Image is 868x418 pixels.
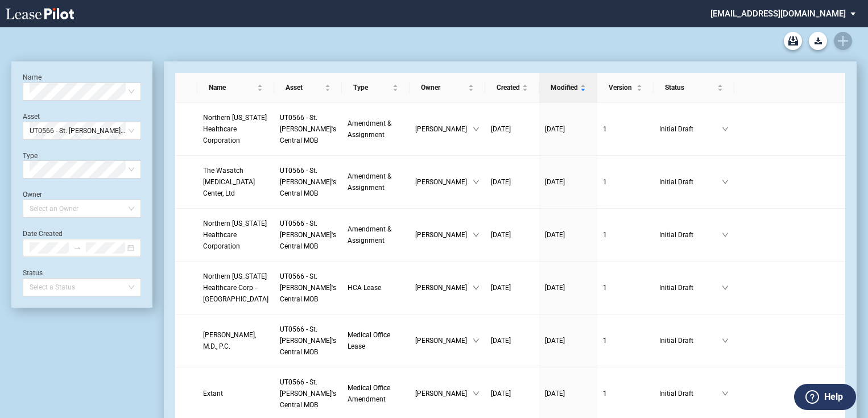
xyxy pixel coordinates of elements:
span: down [722,390,729,397]
a: UT0566 - St. [PERSON_NAME]'s Central MOB [280,165,336,199]
span: 1 [603,284,607,292]
span: 1 [603,231,607,239]
span: [DATE] [491,178,511,186]
a: Amendment & Assignment [348,171,404,193]
span: [DATE] [545,231,565,239]
span: [DATE] [545,337,565,345]
label: Type [23,152,38,160]
a: [DATE] [545,123,592,135]
span: Amendment & Assignment [348,225,391,245]
span: Northern Utah Healthcare Corporation [203,220,267,250]
a: Amendment & Assignment [348,224,404,246]
button: Download Blank Form [809,32,827,50]
th: Version [597,73,654,103]
th: Created [485,73,539,103]
span: Marla Weissler Dudak, M.D., P.C. [203,331,256,350]
a: [DATE] [545,282,592,293]
span: Type [353,82,391,93]
span: [DATE] [491,125,511,133]
span: [PERSON_NAME] [415,123,473,135]
span: Medical Office Lease [348,331,390,350]
a: 1 [603,123,648,135]
span: Amendment & Assignment [348,119,391,139]
th: Modified [539,73,597,103]
span: [DATE] [491,337,511,345]
span: The Wasatch Endoscopy Center, Ltd [203,167,255,197]
label: Date Created [23,230,63,238]
span: down [722,284,729,291]
button: Help [794,384,856,410]
span: [PERSON_NAME] [415,176,473,188]
th: Owner [410,73,485,103]
span: Initial Draft [659,282,722,293]
span: Initial Draft [659,176,722,188]
span: UT0566 - St. Mark's Central MOB [280,272,336,303]
a: [PERSON_NAME], M.D., P.C. [203,329,268,352]
a: Medical Office Lease [348,329,404,352]
span: [PERSON_NAME] [415,335,473,346]
span: swap-right [73,244,81,252]
a: UT0566 - St. [PERSON_NAME]'s Central MOB [280,324,336,358]
span: Initial Draft [659,335,722,346]
span: UT0566 - St. Mark's Central MOB [280,325,336,356]
span: Version [609,82,634,93]
a: 1 [603,229,648,241]
span: Medical Office Amendment [348,384,390,403]
a: [DATE] [491,123,534,135]
span: UT0566 - St. Mark's Central MOB [280,220,336,250]
a: Northern [US_STATE] Healthcare Corp - [GEOGRAPHIC_DATA] [203,271,268,305]
span: Status [665,82,715,93]
span: UT0566 - St. Mark's Central MOB [280,114,336,144]
span: down [473,284,480,291]
span: Name [209,82,255,93]
span: HCA Lease [348,284,381,292]
a: [DATE] [491,335,534,346]
label: Name [23,73,42,81]
th: Type [342,73,410,103]
label: Owner [23,191,42,198]
span: Modified [551,82,578,93]
span: UT0566 - St. Mark's Central MOB [30,122,134,139]
a: 1 [603,388,648,399]
th: Name [197,73,274,103]
span: [PERSON_NAME] [415,229,473,241]
a: Amendment & Assignment [348,118,404,140]
th: Asset [274,73,342,103]
span: Northern Utah Healthcare Corporation [203,114,267,144]
span: [DATE] [491,284,511,292]
th: Status [654,73,734,103]
span: down [473,179,480,185]
span: down [722,179,729,185]
a: 1 [603,176,648,188]
a: [DATE] [545,229,592,241]
a: Northern [US_STATE] Healthcare Corporation [203,112,268,146]
span: [DATE] [545,178,565,186]
a: [DATE] [545,335,592,346]
span: UT0566 - St. Mark's Central MOB [280,378,336,409]
span: [DATE] [545,284,565,292]
span: [PERSON_NAME] [415,388,473,399]
a: Northern [US_STATE] Healthcare Corporation [203,218,268,252]
a: Medical Office Amendment [348,382,404,405]
label: Status [23,269,43,277]
span: 1 [603,390,607,398]
span: 1 [603,178,607,186]
span: [DATE] [545,125,565,133]
span: down [473,126,480,133]
span: Asset [286,82,323,93]
a: 1 [603,282,648,293]
a: The Wasatch [MEDICAL_DATA] Center, Ltd [203,165,268,199]
span: Initial Draft [659,229,722,241]
span: Initial Draft [659,388,722,399]
span: down [722,126,729,133]
a: [DATE] [545,176,592,188]
span: 1 [603,337,607,345]
label: Asset [23,113,40,121]
span: Extant [203,390,223,398]
a: HCA Lease [348,282,404,293]
a: [DATE] [491,282,534,293]
span: Owner [421,82,466,93]
span: Amendment & Assignment [348,172,391,192]
span: down [473,337,480,344]
span: 1 [603,125,607,133]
